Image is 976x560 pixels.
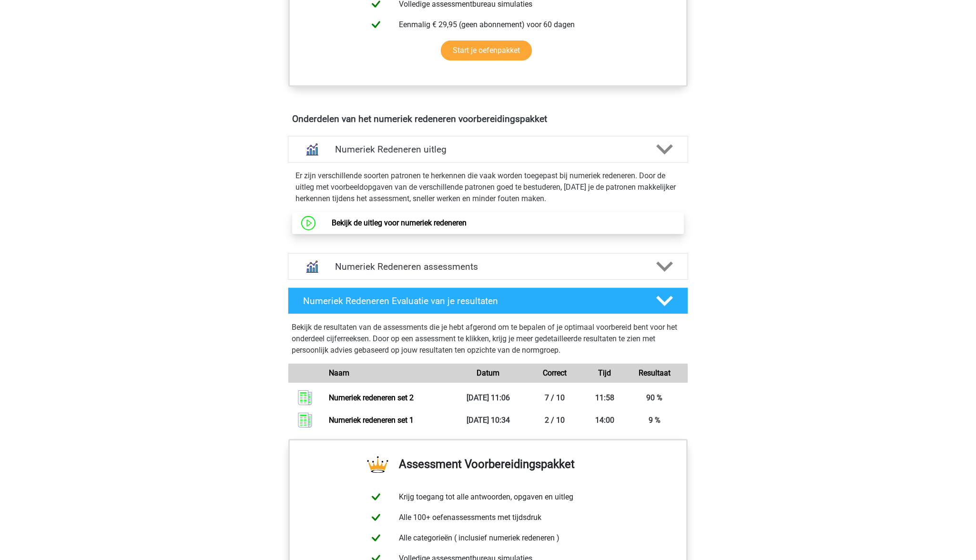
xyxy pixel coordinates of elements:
[329,393,414,402] a: Numeriek redeneren set 2
[284,287,692,314] a: Numeriek Redeneren Evaluatie van je resultaten
[335,261,641,272] h4: Numeriek Redeneren assessments
[335,144,641,155] h4: Numeriek Redeneren uitleg
[521,367,588,379] div: Correct
[441,41,532,61] a: Start je oefenpakket
[284,253,692,280] a: assessments Numeriek Redeneren assessments
[322,367,455,379] div: Naam
[292,113,684,124] h4: Onderdelen van het numeriek redeneren voorbereidingspakket
[295,170,681,204] p: Er zijn verschillende soorten patronen te herkennen die vaak worden toegepast bij numeriek redene...
[284,136,692,163] a: uitleg Numeriek Redeneren uitleg
[329,416,414,425] a: Numeriek redeneren set 1
[300,255,324,279] img: numeriek redeneren assessments
[455,367,521,379] div: Datum
[303,295,641,306] h4: Numeriek Redeneren Evaluatie van je resultaten
[300,137,324,162] img: numeriek redeneren uitleg
[292,322,684,356] p: Bekijk de resultaten van de assessments die je hebt afgerond om te bepalen of je optimaal voorber...
[621,367,688,379] div: Resultaat
[332,218,467,227] a: Bekijk de uitleg voor numeriek redeneren
[588,367,621,379] div: Tijd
